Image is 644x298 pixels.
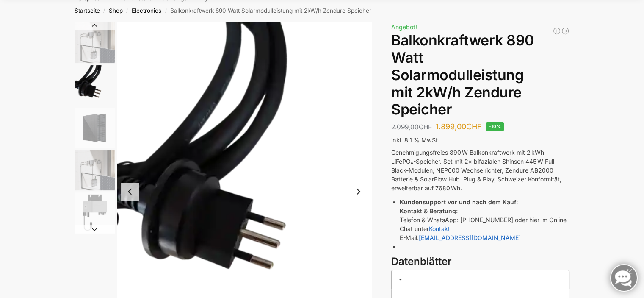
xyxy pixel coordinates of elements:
[391,23,417,31] span: Angebot!
[121,183,139,201] button: Previous slide
[436,122,482,131] bdi: 1.899,00
[553,27,561,35] a: 890/600 Watt Solarkraftwerk + 2,7 KW Batteriespeicher Genehmigungsfrei
[419,234,521,241] a: [EMAIL_ADDRESS][DOMAIN_NAME]
[400,198,569,242] li: Telefon & WhatsApp: [PHONE_NUMBER] oder hier im Online Chat unter E-Mail:
[75,22,115,63] img: Zendure-solar-flow-Batteriespeicher für Balkonkraftwerke
[466,122,482,131] span: CHF
[391,123,432,131] bdi: 2.099,00
[400,207,458,214] strong: Kontakt & Beratung:
[72,191,115,234] li: 5 / 5
[123,8,132,14] span: /
[391,32,569,118] h1: Balkonkraftwerk 890 Watt Solarmodulleistung mit 2kW/h Zendure Speicher
[75,7,100,14] a: Startseite
[75,21,115,30] button: Previous slide
[75,225,115,234] button: Next slide
[561,27,569,35] a: Balkonkraftwerk 890 Watt Solarmodulleistung mit 1kW/h Zendure Speicher
[419,123,432,131] span: CHF
[72,64,115,106] li: 2 / 5
[75,192,115,233] img: nep-microwechselrichter-600w
[100,8,109,14] span: /
[391,136,439,144] span: inkl. 8,1 % MwSt.
[109,7,123,14] a: Shop
[161,8,170,14] span: /
[72,22,115,64] li: 1 / 5
[349,183,367,201] button: Next slide
[429,225,450,232] a: Kontakt
[75,150,115,190] img: Zendure-solar-flow-Batteriespeicher für Balkonkraftwerke
[132,7,161,14] a: Electronics
[72,149,115,191] li: 4 / 5
[391,148,569,192] p: Genehmigungsfreies 890 W Balkonkraftwerk mit 2 kWh LiFePO₄-Speicher. Set mit 2× bifazialen Shinso...
[486,122,504,131] span: -10%
[72,106,115,149] li: 3 / 5
[75,108,115,148] img: Maysun
[400,198,518,206] strong: Kundensupport vor und nach dem Kauf:
[75,65,115,106] img: Anschlusskabel-3meter_schweizer-stecker
[391,254,569,269] h3: Datenblätter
